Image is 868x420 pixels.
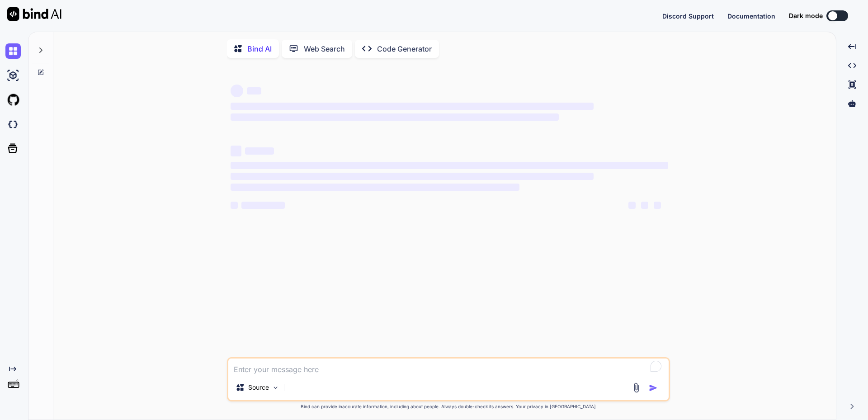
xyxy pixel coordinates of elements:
img: Bind AI [7,7,61,21]
span: ‌ [641,202,648,209]
span: Dark mode [789,11,823,20]
span: ‌ [231,162,668,169]
span: ‌ [654,202,661,209]
span: Documentation [727,12,775,20]
button: Discord Support [662,11,714,21]
p: Source [248,383,269,392]
span: ‌ [231,146,241,156]
span: ‌ [231,184,519,191]
span: ‌ [231,202,238,209]
button: Documentation [727,11,775,21]
span: ‌ [231,103,594,110]
img: icon [649,383,658,392]
span: ‌ [247,87,261,94]
textarea: To enrich screen reader interactions, please activate Accessibility in Grammarly extension settings [228,359,669,375]
span: ‌ [245,147,274,155]
img: ai-studio [5,68,21,83]
p: Bind can provide inaccurate information, including about people. Always double-check its answers.... [227,403,670,410]
p: Bind AI [247,43,272,54]
img: chat [5,43,21,59]
img: attachment [631,382,642,393]
p: Code Generator [377,43,432,54]
span: ‌ [231,85,243,97]
img: githubLight [5,92,21,108]
img: darkCloudIdeIcon [5,117,21,132]
span: ‌ [241,202,285,209]
span: Discord Support [662,12,714,20]
span: ‌ [231,173,594,180]
span: ‌ [628,202,636,209]
span: ‌ [231,113,559,121]
img: Pick Models [272,384,279,392]
p: Web Search [304,43,345,54]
